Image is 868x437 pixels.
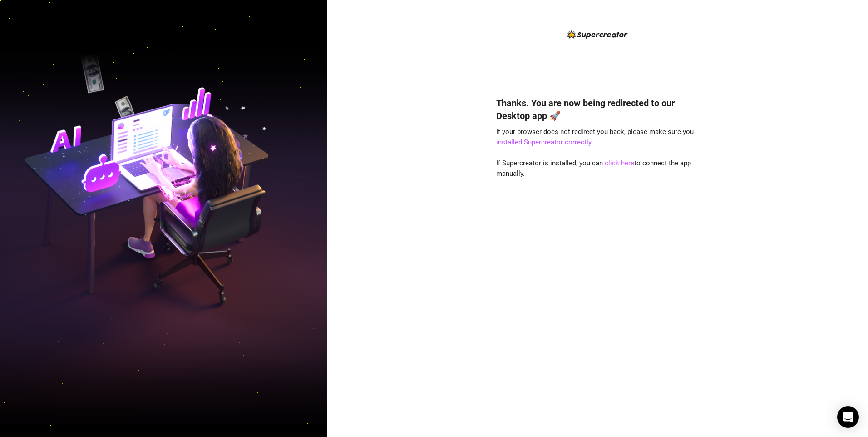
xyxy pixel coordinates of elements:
img: logo-BBDzfeDw.svg [567,30,628,39]
a: click here [605,159,634,167]
h4: Thanks. You are now being redirected to our Desktop app 🚀 [496,97,699,122]
span: If your browser does not redirect you back, please make sure you . [496,128,694,147]
a: installed Supercreator correctly [496,138,591,146]
span: If Supercreator is installed, you can to connect the app manually. [496,159,691,178]
div: Open Intercom Messenger [837,406,859,428]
